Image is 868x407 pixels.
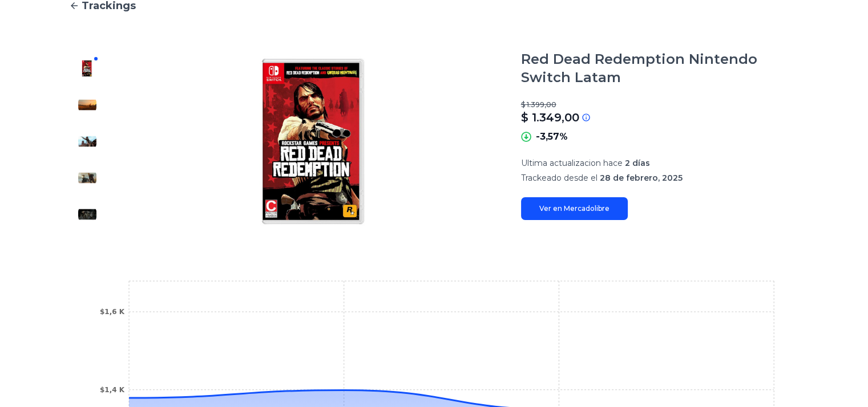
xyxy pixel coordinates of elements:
a: Ver en Mercadolibre [521,197,628,220]
p: $ 1.349,00 [521,109,579,125]
p: $ 1.399,00 [521,100,800,109]
img: Red Dead Redemption Nintendo Switch Latam [128,50,498,233]
img: Red Dead Redemption Nintendo Switch Latam [78,132,96,150]
h1: Red Dead Redemption Nintendo Switch Latam [521,50,800,87]
span: Trackeado desde el [521,173,597,183]
img: Red Dead Redemption Nintendo Switch Latam [78,205,96,223]
span: Ultima actualizacion hace [521,158,623,168]
tspan: $1,6 K [99,308,124,316]
span: 2 días [625,158,650,168]
img: Red Dead Redemption Nintendo Switch Latam [78,59,96,78]
tspan: $1,4 K [99,386,124,394]
img: Red Dead Redemption Nintendo Switch Latam [78,169,96,187]
p: -3,57% [536,130,568,144]
img: Red Dead Redemption Nintendo Switch Latam [78,96,96,114]
span: 28 de febrero, 2025 [600,173,683,183]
